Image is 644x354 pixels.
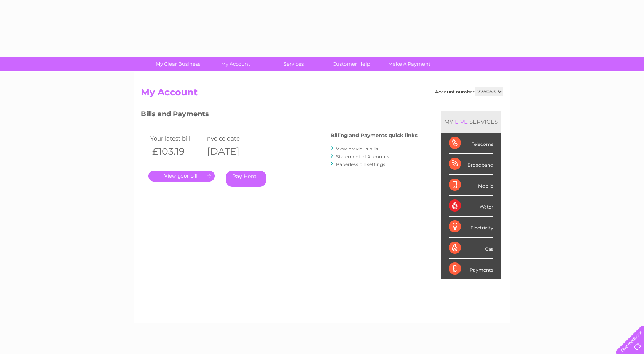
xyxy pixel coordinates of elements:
[449,154,493,175] div: Broadband
[449,238,493,259] div: Gas
[449,133,493,154] div: Telecoms
[141,109,418,122] h3: Bills and Payments
[435,87,503,96] div: Account number
[148,144,203,159] th: £103.19
[449,196,493,217] div: Water
[204,57,267,71] a: My Account
[331,133,418,138] h4: Billing and Payments quick links
[148,171,215,182] a: .
[378,57,441,71] a: Make A Payment
[336,154,389,160] a: Statement of Accounts
[453,118,469,125] div: LIVE
[336,146,378,152] a: View previous bills
[203,133,258,144] td: Invoice date
[441,111,501,133] div: MY SERVICES
[147,57,209,71] a: My Clear Business
[141,87,503,101] h2: My Account
[320,57,383,71] a: Customer Help
[203,144,258,159] th: [DATE]
[449,175,493,196] div: Mobile
[226,171,266,187] a: Pay Here
[148,133,203,144] td: Your latest bill
[262,57,325,71] a: Services
[336,161,385,167] a: Paperless bill settings
[449,217,493,237] div: Electricity
[449,259,493,279] div: Payments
